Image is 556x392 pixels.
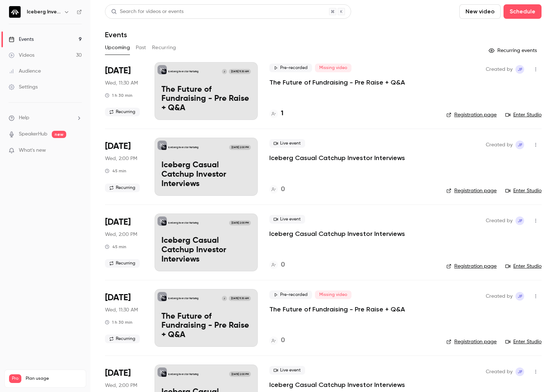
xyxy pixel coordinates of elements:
[515,292,524,301] span: Jock Fairweather
[105,231,137,238] span: Wed, 2:00 PM
[105,292,131,303] span: [DATE]
[105,214,143,271] div: Sep 3 Wed, 2:00 PM (Australia/Brisbane)
[446,263,497,270] a: Registration page
[269,139,305,148] span: Live event
[505,111,542,119] a: Enter Studio
[9,68,41,75] div: Audience
[161,161,251,189] p: Iceberg Casual Catchup Investor Interviews
[105,65,131,77] span: [DATE]
[222,296,227,301] div: J
[105,216,131,228] span: [DATE]
[168,221,198,225] p: Iceberg Investor Nurturing
[486,216,513,225] span: Created by
[168,146,198,149] p: Iceberg Investor Nurturing
[504,4,542,19] button: Schedule
[315,64,351,72] span: Missing video
[269,260,285,270] a: 0
[19,114,29,122] span: Help
[229,371,250,376] span: [DATE] 2:00 PM
[515,65,524,74] span: Jock Fairweather
[269,305,405,314] a: The Future of Fundraising - Pre Raise + Q&A
[505,263,542,270] a: Enter Studio
[9,36,34,43] div: Events
[269,64,312,72] span: Pre-recorded
[105,42,130,53] button: Upcoming
[152,42,176,53] button: Recurring
[155,289,258,347] a: The Future of Fundraising - Pre Raise + Q&AIceberg Investor NurturingJ[DATE] 11:30 AMThe Future o...
[459,4,501,19] button: New video
[269,78,405,87] a: The Future of Fundraising - Pre Raise + Q&A
[19,130,47,138] a: SpeakerHub
[155,138,258,195] a: Iceberg Casual Catchup Investor InterviewsIceberg Investor Nurturing[DATE] 2:00 PMIceberg Casual ...
[9,114,82,122] li: help-dropdown-opener
[222,69,227,74] div: J
[105,367,131,379] span: [DATE]
[269,290,312,299] span: Pre-recorded
[105,184,140,192] span: Recurring
[105,155,137,162] span: Wed, 2:00 PM
[136,42,146,53] button: Past
[105,141,131,152] span: [DATE]
[161,85,251,113] p: The Future of Fundraising - Pre Raise + Q&A
[269,229,405,238] a: Iceberg Casual Catchup Investor Interviews
[269,380,405,389] a: Iceberg Casual Catchup Investor Interviews
[105,289,143,347] div: Sep 10 Wed, 11:30 AM (Australia/Brisbane)
[27,8,61,16] h6: Iceberg Investor Nurturing
[229,220,250,225] span: [DATE] 2:00 PM
[281,109,283,119] h4: 1
[446,338,497,345] a: Registration page
[518,141,522,149] span: JF
[168,70,198,73] p: Iceberg Investor Nurturing
[518,216,522,225] span: JF
[281,336,285,345] h4: 0
[161,312,251,340] p: The Future of Fundraising - Pre Raise + Q&A
[155,62,258,120] a: The Future of Fundraising - Pre Raise + Q&AIceberg Investor NurturingJ[DATE] 11:30 AMThe Future o...
[518,65,522,74] span: JF
[281,260,285,270] h4: 0
[105,306,138,314] span: Wed, 11:30 AM
[518,367,522,376] span: JF
[26,376,81,382] span: Plan usage
[515,141,524,149] span: Jock Fairweather
[105,62,143,120] div: Aug 27 Wed, 11:30 AM (Australia/Brisbane)
[515,367,524,376] span: Jock Fairweather
[269,215,305,224] span: Live event
[9,52,34,59] div: Videos
[73,147,82,154] iframe: Noticeable Trigger
[269,366,305,375] span: Live event
[518,292,522,301] span: JF
[52,131,66,138] span: new
[446,111,497,119] a: Registration page
[168,297,198,300] p: Iceberg Investor Nurturing
[105,138,143,195] div: Aug 27 Wed, 2:00 PM (Australia/Brisbane)
[269,185,285,194] a: 0
[105,382,137,389] span: Wed, 2:00 PM
[155,214,258,271] a: Iceberg Casual Catchup Investor InterviewsIceberg Investor Nurturing[DATE] 2:00 PMIceberg Casual ...
[505,187,542,194] a: Enter Studio
[269,154,405,162] a: Iceberg Casual Catchup Investor Interviews
[269,336,285,345] a: 0
[446,187,497,194] a: Registration page
[161,236,251,264] p: Iceberg Casual Catchup Investor Interviews
[105,30,127,39] h1: Events
[505,338,542,345] a: Enter Studio
[229,296,250,301] span: [DATE] 11:30 AM
[105,168,126,174] div: 45 min
[105,244,126,250] div: 45 min
[486,292,513,301] span: Created by
[229,69,250,74] span: [DATE] 11:30 AM
[19,147,46,154] span: What's new
[315,290,351,299] span: Missing video
[105,259,140,268] span: Recurring
[111,8,184,16] div: Search for videos or events
[105,319,132,325] div: 1 h 30 min
[9,83,38,91] div: Settings
[105,108,140,116] span: Recurring
[486,141,513,149] span: Created by
[281,185,285,194] h4: 0
[105,335,140,343] span: Recurring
